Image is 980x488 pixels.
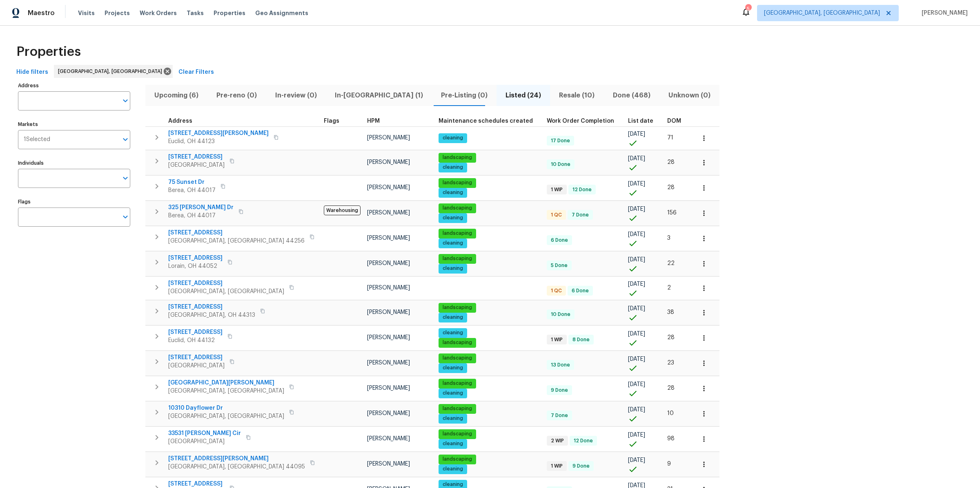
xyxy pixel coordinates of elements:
[667,385,675,391] span: 28
[58,67,165,75] span: [GEOGRAPHIC_DATA], [GEOGRAPHIC_DATA]
[168,212,234,220] span: Berea, OH 44017
[168,137,269,146] span: Euclid, OH 44123
[548,311,574,318] span: 10 Done
[367,360,410,366] span: [PERSON_NAME]
[18,199,130,204] label: Flags
[439,390,466,397] span: cleaning
[667,235,670,241] span: 3
[24,136,50,143] span: 1 Selected
[628,356,645,362] span: [DATE]
[168,237,305,245] span: [GEOGRAPHIC_DATA], [GEOGRAPHIC_DATA] 44256
[13,65,51,80] button: Hide filters
[628,432,645,438] span: [DATE]
[439,405,475,412] span: landscaping
[501,90,545,101] span: Listed (24)
[168,279,284,287] span: [STREET_ADDRESS]
[168,118,192,124] span: Address
[367,436,410,442] span: [PERSON_NAME]
[367,285,410,291] span: [PERSON_NAME]
[555,90,599,101] span: Resale (10)
[18,122,130,127] label: Markets
[548,463,566,470] span: 1 WIP
[918,9,968,17] span: [PERSON_NAME]
[628,331,645,337] span: [DATE]
[548,412,571,419] span: 7 Done
[439,440,466,447] span: cleaning
[548,287,565,294] span: 1 QC
[16,48,81,56] span: Properties
[168,463,305,471] span: [GEOGRAPHIC_DATA], [GEOGRAPHIC_DATA] 44095
[628,407,645,413] span: [DATE]
[667,159,675,165] span: 28
[667,411,674,416] span: 10
[439,364,466,371] span: cleaning
[667,461,671,467] span: 9
[439,240,466,247] span: cleaning
[569,336,593,343] span: 8 Done
[745,5,751,13] div: 5
[187,10,204,16] span: Tasks
[367,118,380,124] span: HPM
[18,83,130,88] label: Address
[628,118,653,124] span: List date
[439,339,475,346] span: landscaping
[120,172,131,184] button: Open
[548,137,573,144] span: 17 Done
[548,237,571,244] span: 6 Done
[667,261,675,266] span: 22
[168,404,284,412] span: 10310 Dayflower Dr
[331,90,427,101] span: In-[GEOGRAPHIC_DATA] (1)
[105,9,130,17] span: Projects
[439,265,466,272] span: cleaning
[439,214,466,221] span: cleaning
[628,156,645,161] span: [DATE]
[367,159,410,165] span: [PERSON_NAME]
[367,411,410,416] span: [PERSON_NAME]
[548,336,566,343] span: 1 WIP
[168,287,284,296] span: [GEOGRAPHIC_DATA], [GEOGRAPHIC_DATA]
[439,154,475,161] span: landscaping
[168,379,284,387] span: [GEOGRAPHIC_DATA][PERSON_NAME]
[212,90,261,101] span: Pre-reno (0)
[120,211,131,223] button: Open
[628,382,645,387] span: [DATE]
[439,456,475,463] span: landscaping
[548,212,565,219] span: 1 QC
[168,480,225,488] span: [STREET_ADDRESS]
[547,118,614,124] span: Work Order Completion
[437,90,492,101] span: Pre-Listing (0)
[175,65,217,80] button: Clear Filters
[168,362,225,370] span: [GEOGRAPHIC_DATA]
[168,328,223,336] span: [STREET_ADDRESS]
[168,262,223,270] span: Lorain, OH 44052
[628,457,645,463] span: [DATE]
[439,415,466,422] span: cleaning
[439,431,475,437] span: landscaping
[628,206,645,212] span: [DATE]
[324,205,361,215] span: Warehousing
[168,254,223,262] span: [STREET_ADDRESS]
[569,186,595,193] span: 12 Done
[367,185,410,190] span: [PERSON_NAME]
[628,232,645,237] span: [DATE]
[667,135,673,141] span: 71
[667,360,674,366] span: 23
[367,461,410,467] span: [PERSON_NAME]
[439,205,475,212] span: landscaping
[569,463,593,470] span: 9 Done
[439,481,466,488] span: cleaning
[168,311,255,319] span: [GEOGRAPHIC_DATA], OH 44313
[628,306,645,311] span: [DATE]
[168,178,216,186] span: 75 Sunset Dr
[667,285,671,291] span: 2
[120,95,131,106] button: Open
[667,436,675,442] span: 98
[548,387,571,394] span: 9 Done
[628,181,645,187] span: [DATE]
[628,131,645,137] span: [DATE]
[439,135,466,141] span: cleaning
[570,437,596,444] span: 12 Done
[54,65,173,78] div: [GEOGRAPHIC_DATA], [GEOGRAPHIC_DATA]
[439,304,475,311] span: landscaping
[168,387,284,395] span: [GEOGRAPHIC_DATA], [GEOGRAPHIC_DATA]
